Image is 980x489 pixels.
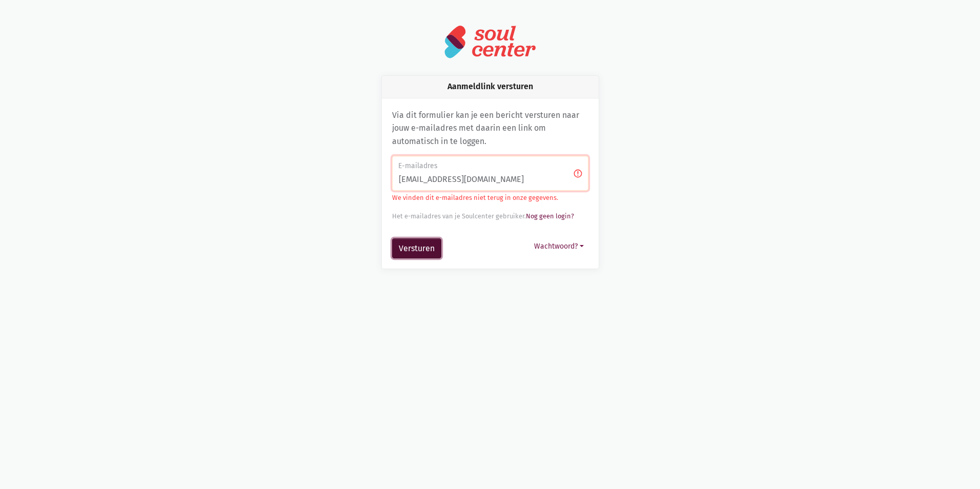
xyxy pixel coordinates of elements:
a: Nog geen login? [526,212,574,220]
button: Wachtwoord? [529,238,588,254]
label: E-mailadres [398,160,581,172]
p: We vinden dit e-mailadres niet terug in onze gegevens. [392,193,588,203]
button: Versturen [392,238,441,259]
p: Via dit formulier kan je een bericht versturen naar jouw e-mailadres met daarin een link om autom... [392,109,588,148]
form: Aanmeldlink versturen [392,156,588,258]
div: Het e-mailadres van je Soulcenter gebruiker. [392,211,588,221]
img: logo-soulcenter-full.svg [444,25,536,59]
div: Aanmeldlink versturen [382,76,599,98]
